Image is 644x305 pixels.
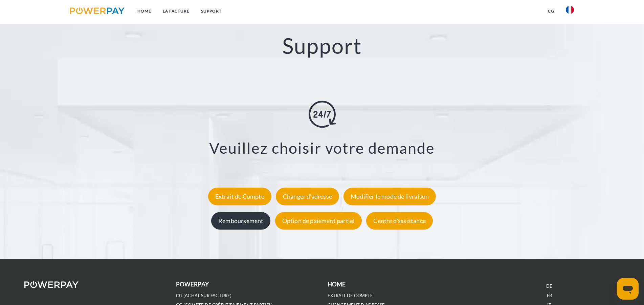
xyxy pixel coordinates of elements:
a: EXTRAIT DE COMPTE [328,293,373,299]
img: logo-powerpay.svg [70,7,125,14]
div: Extrait de Compte [208,188,271,205]
h3: Veuillez choisir votre demande [41,139,603,158]
h2: Support [32,32,612,59]
div: Modifier le mode de livraison [343,188,436,205]
a: Home [132,5,157,17]
a: DE [546,283,552,289]
a: CG (achat sur facture) [176,293,232,299]
a: LA FACTURE [157,5,195,17]
a: Changer d'adresse [274,193,341,200]
img: logo-powerpay-white.svg [24,281,79,288]
img: fr [566,6,574,14]
img: online-shopping.svg [309,101,336,128]
b: Home [328,281,346,288]
div: Changer d'adresse [276,188,339,205]
iframe: Bouton de lancement de la fenêtre de messagerie [617,278,639,300]
a: CG [542,5,560,17]
a: Modifier le mode de livraison [342,193,438,200]
div: Remboursement [211,212,270,230]
div: Option de paiement partiel [275,212,362,230]
b: POWERPAY [176,281,209,288]
a: Remboursement [209,217,272,225]
div: Centre d'assistance [366,212,432,230]
a: Centre d'assistance [364,217,434,225]
a: Support [195,5,227,17]
a: Option de paiement partiel [273,217,364,225]
a: Extrait de Compte [206,193,273,200]
a: FR [547,293,552,299]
